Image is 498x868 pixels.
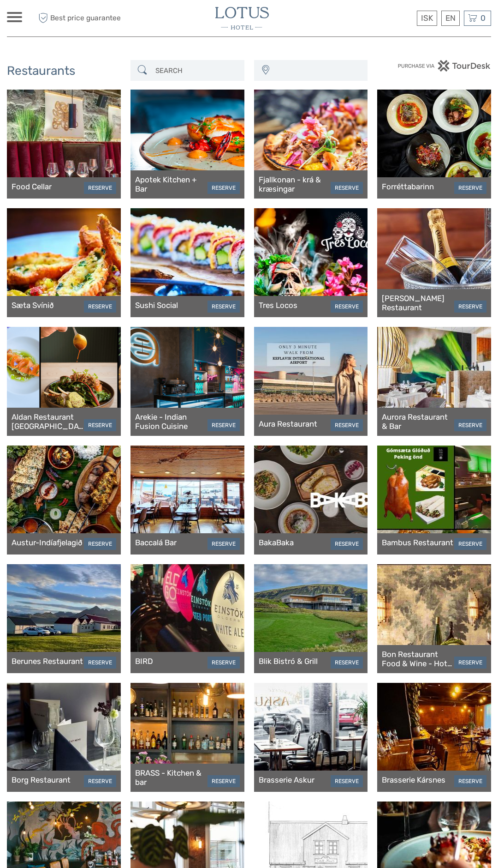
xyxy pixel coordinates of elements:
a: RESERVE [331,657,363,669]
a: RESERVE [84,775,116,787]
a: Bon Restaurant Food & Wine - Hotel VON [382,650,454,669]
span: ISK [421,13,433,23]
input: SEARCH [152,62,240,78]
a: RESERVE [207,182,240,194]
a: Berunes Restaurant [12,657,83,666]
a: RESERVE [331,775,363,787]
a: Fjallkonan - krá & kræsingar [259,175,331,194]
a: BIRD [135,657,153,666]
a: RESERVE [84,182,116,194]
a: Aura Restaurant [259,419,317,428]
a: RESERVE [454,538,486,550]
a: Bambus Restaurant [382,538,453,547]
a: Blik Bistró & Grill [259,657,318,666]
img: PurchaseViaTourDesk.png [397,60,491,72]
a: Sæta Svínið [12,301,54,310]
a: BakaBaka [259,538,294,547]
a: RESERVE [331,419,363,431]
a: Sushi Social [135,301,178,310]
a: Aldan Restaurant [GEOGRAPHIC_DATA] [12,412,84,431]
h2: Restaurants [7,64,121,78]
a: Forréttabarinn [382,182,434,191]
a: RESERVE [454,419,486,431]
a: Aurora Restaurant & Bar [382,412,454,431]
a: RESERVE [454,182,486,194]
a: RESERVE [207,301,240,313]
a: BRASS - Kitchen & bar [135,768,207,787]
a: RESERVE [207,538,240,550]
a: Apotek Kitchen + Bar [135,175,207,194]
a: RESERVE [454,301,486,313]
span: Best price guarantee [36,11,128,26]
a: Austur-Indíafjelagið [12,538,83,547]
a: RESERVE [331,301,363,313]
a: RESERVE [84,657,116,669]
a: [PERSON_NAME] Restaurant [382,294,454,313]
a: Brasserie Askur [259,775,314,784]
a: RESERVE [207,657,240,669]
a: Food Cellar [12,182,52,191]
a: RESERVE [331,182,363,194]
a: Borg Restaurant [12,775,71,784]
img: 3065-b7107863-13b3-4aeb-8608-4df0d373a5c0_logo_small.jpg [215,7,269,30]
a: RESERVE [207,775,240,787]
a: Baccalá Bar [135,538,177,547]
a: RESERVE [331,538,363,550]
a: RESERVE [84,419,116,431]
a: RESERVE [454,657,486,669]
div: EN [441,11,460,26]
a: Tres Locos [259,301,297,310]
a: Brasserie Kársnes [382,775,445,784]
span: 0 [479,13,487,23]
a: RESERVE [454,775,486,787]
a: RESERVE [84,301,116,313]
a: RESERVE [84,538,116,550]
a: RESERVE [207,419,240,431]
a: Arekie - Indian Fusion Cuisine [135,412,207,431]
